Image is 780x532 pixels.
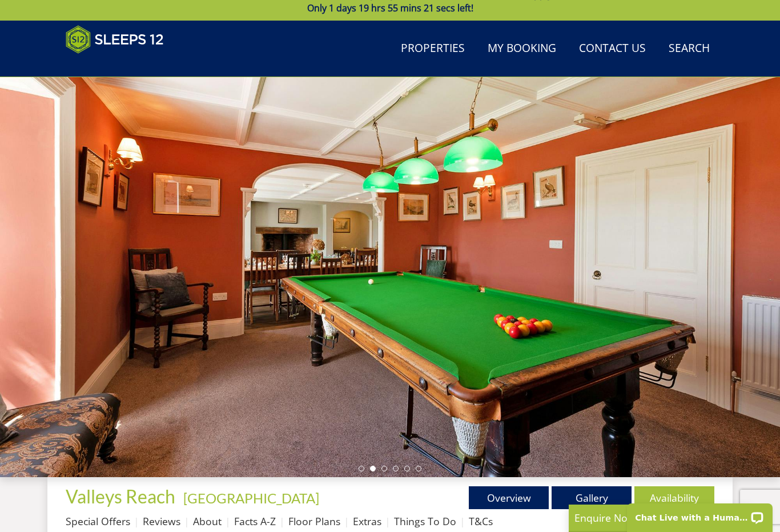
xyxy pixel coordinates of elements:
a: Availability [634,486,714,509]
span: Valleys Reach [66,485,175,507]
a: Search [664,36,714,62]
a: T&Cs [469,514,493,528]
a: About [193,514,222,528]
a: [GEOGRAPHIC_DATA] [183,490,319,506]
a: Floor Plans [288,514,340,528]
iframe: Customer reviews powered by Trustpilot [60,61,180,70]
span: - [179,490,319,506]
a: Gallery [552,486,632,509]
a: Special Offers [66,514,130,528]
a: Contact Us [574,36,650,62]
a: Valleys Reach [66,485,179,507]
span: Only 1 days 19 hrs 55 mins 21 secs left! [307,2,473,14]
a: Reviews [143,514,180,528]
a: Extras [353,514,381,528]
img: Sleeps 12 [66,25,164,54]
a: Facts A-Z [234,514,276,528]
a: Overview [469,486,549,509]
a: Properties [396,36,469,62]
a: My Booking [483,36,561,62]
p: Enquire Now [574,510,746,525]
a: Things To Do [394,514,456,528]
iframe: LiveChat chat widget [620,496,780,532]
